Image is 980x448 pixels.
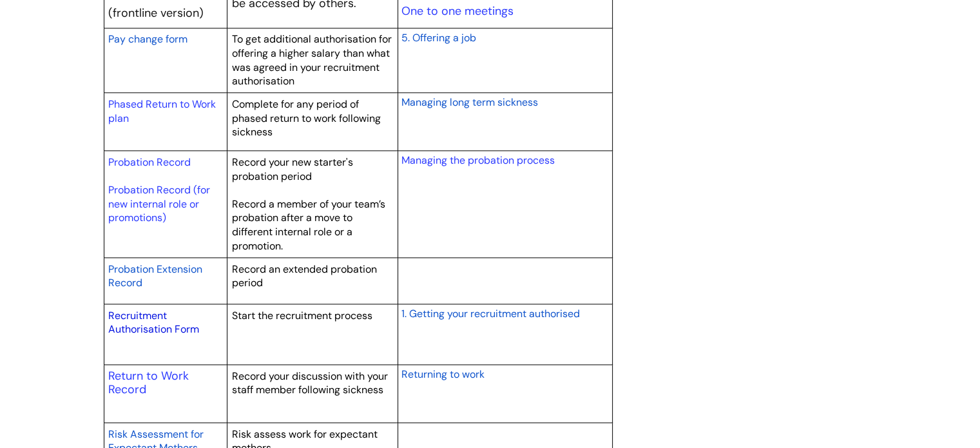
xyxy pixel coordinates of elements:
[108,261,202,291] a: Probation Extension Record
[108,31,187,46] a: Pay change form
[401,94,537,110] a: Managing long term sickness
[401,306,579,321] a: 1. Getting your recruitment authorised
[108,262,202,290] span: Probation Extension Record
[108,309,199,336] a: Recruitment Authorisation Form
[108,32,187,46] span: Pay change form
[401,153,554,167] a: Managing the probation process
[401,95,537,109] span: Managing long term sickness
[108,368,189,398] a: Return to Work Record
[108,97,216,125] a: Phased Return to Work plan
[232,32,392,88] span: To get additional authorisation for offering a higher salary than what was agreed in your recruit...
[401,367,484,381] span: Returning to work
[108,155,191,169] a: Probation Record
[232,262,377,290] span: Record an extended probation period
[232,309,372,322] span: Start the recruitment process
[232,155,353,183] span: Record your new starter's probation period
[232,97,381,139] span: Complete for any period of phased return to work following sickness
[232,197,385,253] span: Record a member of your team’s probation after a move to different internal role or a promotion.
[401,366,484,382] a: Returning to work
[401,307,579,320] span: 1. Getting your recruitment authorised
[232,369,388,397] span: Record your discussion with your staff member following sickness
[108,183,210,224] a: Probation Record (for new internal role or promotions)
[401,30,476,45] a: 5. Offering a job
[401,3,513,19] a: One to one meetings
[401,31,476,44] span: 5. Offering a job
